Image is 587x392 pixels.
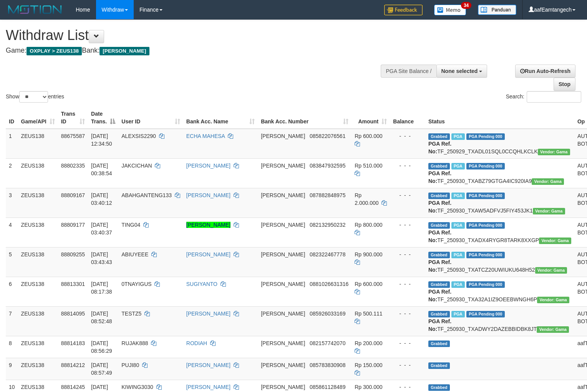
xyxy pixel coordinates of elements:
[535,267,567,274] span: Vendor URL: https://trx31.1velocity.biz
[186,311,230,317] a: [PERSON_NAME]
[91,251,112,265] span: [DATE] 03:43:43
[310,133,345,139] span: Copy 085822076561 to clipboard
[18,158,58,188] td: ZEUS138
[434,5,466,15] img: Button%20Memo.svg
[6,28,384,43] h1: Withdraw List
[261,362,305,368] span: [PERSON_NAME]
[538,149,570,155] span: Vendor URL: https://trx31.1velocity.biz
[466,163,505,169] span: PGA Pending
[393,310,422,317] div: - - -
[428,362,450,369] span: Grabbed
[355,133,382,139] span: Rp 600.000
[310,311,345,317] span: Copy 085926033169 to clipboard
[186,133,225,139] a: ECHA MAHESA
[451,163,465,169] span: Marked by aafsreyleap
[428,281,450,288] span: Grabbed
[61,311,85,317] span: 88814095
[19,91,48,103] select: Showentries
[355,362,382,368] span: Rp 150.000
[261,133,305,139] span: [PERSON_NAME]
[61,222,85,228] span: 88809177
[554,78,575,91] a: Stop
[428,229,451,243] b: PGA Ref. No:
[88,107,118,129] th: Date Trans.: activate to sort column descending
[91,281,112,295] span: [DATE] 08:17:38
[18,129,58,159] td: ZEUS138
[18,107,58,129] th: Game/API: activate to sort column ascending
[466,311,505,317] span: PGA Pending
[27,47,82,55] span: OXPLAY > ZEUS138
[310,163,345,169] span: Copy 083847932595 to clipboard
[352,107,390,129] th: Amount: activate to sort column ascending
[533,208,565,214] span: Vendor URL: https://trx31.1velocity.biz
[451,222,465,229] span: Marked by aaftanly
[451,133,465,140] span: Marked by aafpengsreynich
[428,141,451,154] b: PGA Ref. No:
[393,280,422,288] div: - - -
[384,5,423,15] img: Feedback.jpg
[121,192,172,198] span: ABAHGANTENG133
[261,311,305,317] span: [PERSON_NAME]
[18,277,58,306] td: ZEUS138
[186,340,207,346] a: RODIAH
[91,340,112,354] span: [DATE] 08:56:29
[18,188,58,218] td: ZEUS138
[18,247,58,277] td: ZEUS138
[6,306,18,336] td: 7
[355,384,382,390] span: Rp 300.000
[261,384,305,390] span: [PERSON_NAME]
[61,281,85,287] span: 88813301
[539,238,571,244] span: Vendor URL: https://trx31.1velocity.biz
[425,188,574,218] td: TF_250930_TXAW5ADFVJ5FIY453JK1
[91,192,112,206] span: [DATE] 03:40:12
[355,222,382,228] span: Rp 800.000
[183,107,258,129] th: Bank Acc. Name: activate to sort column ascending
[355,281,382,287] span: Rp 600.000
[506,91,581,103] label: Search:
[527,91,581,103] input: Search:
[261,222,305,228] span: [PERSON_NAME]
[428,163,450,169] span: Grabbed
[425,129,574,159] td: TF_250929_TXADL01SQL0CCQHLKCLK
[425,218,574,247] td: TF_250930_TXADX4RYGR8TARK8XXGP
[428,252,450,258] span: Grabbed
[310,362,345,368] span: Copy 085783830908 to clipboard
[186,163,230,169] a: [PERSON_NAME]
[261,251,305,257] span: [PERSON_NAME]
[186,281,217,287] a: SUGIYANTO
[6,277,18,306] td: 6
[61,163,85,169] span: 88802335
[428,193,450,199] span: Grabbed
[61,362,85,368] span: 88814212
[61,251,85,257] span: 88809255
[428,311,450,317] span: Grabbed
[393,132,422,140] div: - - -
[91,362,112,376] span: [DATE] 08:57:49
[6,247,18,277] td: 5
[18,358,58,380] td: ZEUS138
[428,133,450,140] span: Grabbed
[91,222,112,236] span: [DATE] 03:40:37
[436,65,488,78] button: None selected
[310,384,345,390] span: Copy 085861128489 to clipboard
[18,218,58,247] td: ZEUS138
[121,311,141,317] span: TESTZ5
[451,311,465,317] span: Marked by aafseijuro
[393,221,422,229] div: - - -
[425,158,574,188] td: TF_250930_TXABZ79GTGA4IC920IA9
[121,133,156,139] span: ALEXSIS2290
[466,252,505,258] span: PGA Pending
[532,178,564,185] span: Vendor URL: https://trx31.1velocity.biz
[261,281,305,287] span: [PERSON_NAME]
[91,133,112,147] span: [DATE] 12:34:50
[393,383,422,391] div: - - -
[390,107,425,129] th: Balance
[428,259,451,273] b: PGA Ref. No:
[537,297,569,303] span: Vendor URL: https://trx31.1velocity.biz
[121,281,151,287] span: 0TNAYIGUS
[61,384,85,390] span: 88814245
[310,192,345,198] span: Copy 087882848975 to clipboard
[121,251,148,257] span: ABIUYEEE
[91,311,112,324] span: [DATE] 08:52:48
[393,339,422,347] div: - - -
